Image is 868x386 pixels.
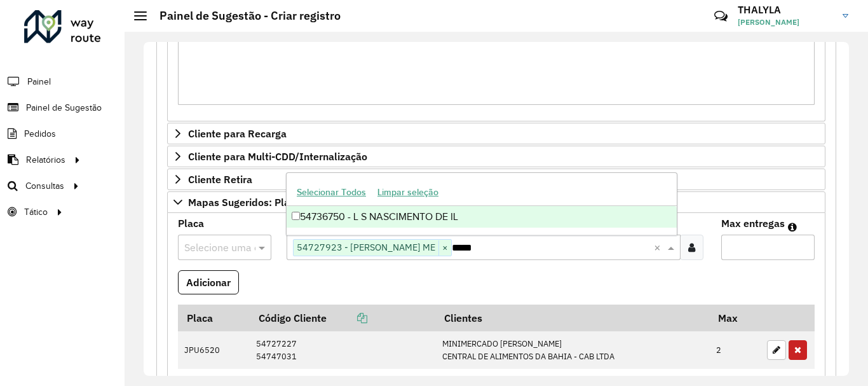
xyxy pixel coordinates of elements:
[167,123,825,144] a: Cliente para Recarga
[372,183,444,202] button: Limpar seleção
[287,206,677,228] div: 54736750 - L S NASCIMENTO DE IL
[250,331,436,369] td: 54727227 54747031
[167,169,825,190] a: Cliente Retira
[721,216,785,231] label: Max entregas
[167,146,825,167] a: Cliente para Multi-CDD/Internalização
[188,174,252,184] span: Cliente Retira
[738,17,833,28] span: [PERSON_NAME]
[178,216,204,231] label: Placa
[710,305,761,331] th: Max
[188,197,337,207] span: Mapas Sugeridos: Placa-Cliente
[286,172,677,235] ng-dropdown-panel: Options list
[24,205,48,219] span: Tático
[250,305,436,331] th: Código Cliente
[178,270,239,294] button: Adicionar
[710,331,761,369] td: 2
[436,331,710,369] td: MINIMERCADO [PERSON_NAME] CENTRAL DE ALIMENTOS DA BAHIA - CAB LTDA
[294,240,438,255] span: 54727923 - [PERSON_NAME] ME
[436,305,710,331] th: Clientes
[438,240,451,256] span: ×
[178,331,250,369] td: JPU6520
[25,179,64,193] span: Consultas
[24,127,56,141] span: Pedidos
[167,191,825,213] a: Mapas Sugeridos: Placa-Cliente
[707,3,735,30] a: Contato Rápido
[178,305,250,331] th: Placa
[147,9,341,23] h2: Painel de Sugestão - Criar registro
[291,183,372,202] button: Selecionar Todos
[188,128,287,139] span: Cliente para Recarga
[788,222,797,232] em: Máximo de clientes que serão colocados na mesma rota com os clientes informados
[654,240,665,255] span: Clear all
[27,75,51,88] span: Painel
[26,101,102,114] span: Painel de Sugestão
[738,4,833,16] h3: THALYLA
[327,312,367,324] a: Copiar
[188,151,367,162] span: Cliente para Multi-CDD/Internalização
[26,153,65,167] span: Relatórios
